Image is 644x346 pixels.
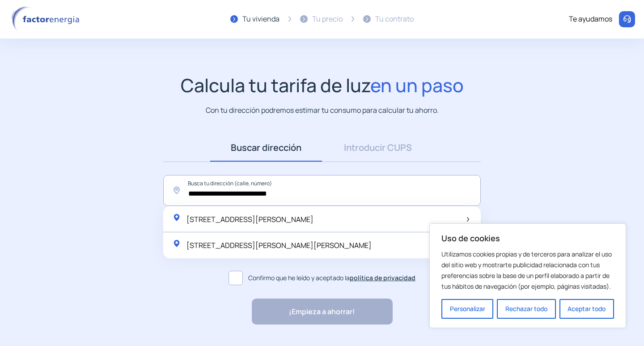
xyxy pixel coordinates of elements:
button: Aceptar todo [559,299,614,319]
img: location-pin-green.svg [172,213,181,222]
div: Te ayudamos [569,13,612,25]
div: Tu precio [312,13,343,25]
span: en un paso [370,73,464,98]
div: Tu vivienda [242,13,280,25]
p: Con tu dirección podremos estimar tu consumo para calcular tu ahorro. [206,105,439,116]
a: política de privacidad [350,273,415,282]
img: arrow-next-item.svg [467,217,469,222]
span: [STREET_ADDRESS][PERSON_NAME][PERSON_NAME] [186,240,372,250]
p: Utilizamos cookies propias y de terceros para analizar el uso del sitio web y mostrarte publicida... [441,249,614,292]
button: Personalizar [441,299,493,319]
img: llamar [623,15,631,24]
a: Buscar dirección [210,134,322,162]
span: Confirmo que he leído y aceptado la [248,273,415,283]
h1: Calcula tu tarifa de luz [181,74,464,96]
span: [STREET_ADDRESS][PERSON_NAME] [186,214,314,224]
img: location-pin-green.svg [172,239,181,248]
div: Tu contrato [375,13,414,25]
button: Rechazar todo [497,299,555,319]
p: Uso de cookies [441,233,614,243]
div: Uso de cookies [429,223,626,328]
a: Introducir CUPS [322,134,434,162]
img: logo factor [9,6,85,32]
